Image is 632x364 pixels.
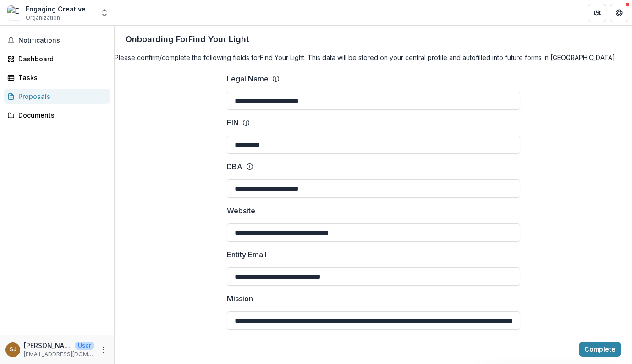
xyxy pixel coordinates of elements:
[26,14,60,22] span: Organization
[115,53,632,62] h4: Please confirm/complete the following fields for Find Your Light . This data will be stored on yo...
[18,73,103,82] div: Tasks
[7,5,22,20] img: Engaging Creative Minds
[98,344,109,355] button: More
[26,4,94,14] div: Engaging Creative Minds
[24,341,71,350] p: [PERSON_NAME]
[4,51,110,66] a: Dashboard
[4,89,110,104] a: Proposals
[18,54,103,64] div: Dashboard
[227,293,253,304] p: Mission
[75,342,94,350] p: User
[227,161,242,172] p: DBA
[4,70,110,85] a: Tasks
[24,350,94,359] p: [EMAIL_ADDRESS][DOMAIN_NAME]
[227,117,239,128] p: EIN
[10,347,16,353] div: Starr Jordan
[4,108,110,123] a: Documents
[227,205,255,216] p: Website
[18,110,103,120] div: Documents
[227,73,269,84] p: Legal Name
[18,37,107,44] span: Notifications
[227,249,267,260] p: Entity Email
[610,4,628,22] button: Get Help
[588,4,606,22] button: Partners
[579,342,621,357] button: Complete
[18,92,103,101] div: Proposals
[98,4,111,22] button: Open entity switcher
[4,33,110,48] button: Notifications
[126,33,249,45] p: Onboarding For Find Your Light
